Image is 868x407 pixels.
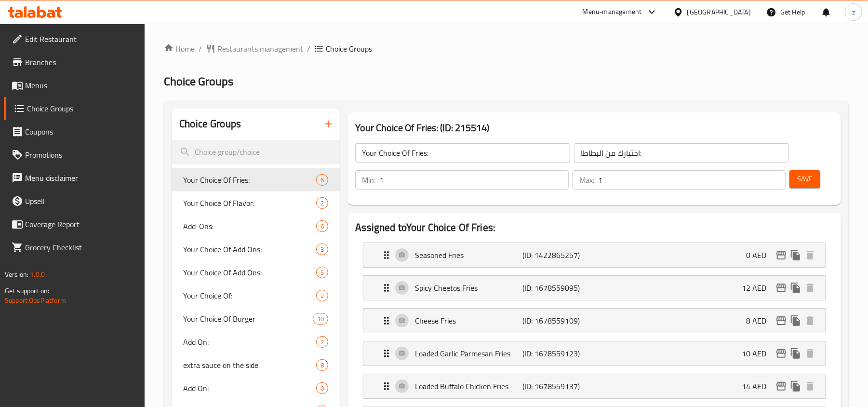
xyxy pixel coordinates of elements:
p: 14 AED [742,380,774,392]
button: delete [803,346,817,361]
span: Add On: [183,336,316,348]
li: Expand [355,271,833,304]
div: Add On:0 [172,377,340,400]
button: delete [803,281,817,295]
div: Choices [316,220,328,232]
p: 0 AED [746,249,774,261]
a: Coverage Report [4,213,145,236]
span: 3 [317,245,328,254]
p: (ID: 1678559095) [523,282,595,294]
li: Expand [355,370,833,403]
span: Edit Restaurant [25,33,137,45]
div: Choices [316,174,328,186]
button: edit [774,248,788,262]
span: 10 [313,314,328,324]
a: Grocery Checklist [4,236,145,259]
p: 10 AED [742,348,774,359]
input: search [172,140,340,164]
span: Your Choice Of: [183,290,316,301]
span: Add On: [183,382,316,394]
li: Expand [355,239,833,271]
div: Choices [316,382,328,394]
span: Your Choice Of Fries: [183,174,316,186]
button: delete [803,313,817,328]
p: (ID: 1678559137) [523,380,595,392]
li: Expand [355,337,833,370]
a: Edit Restaurant [4,27,145,51]
a: Choice Groups [4,97,145,120]
span: Coverage Report [25,218,137,230]
li: / [307,43,310,54]
p: Loaded Garlic Parmesan Fries [415,348,522,359]
p: Min: [362,174,375,186]
a: Branches [4,51,145,74]
a: Upsell [4,190,145,213]
div: Your Choice Of Fries:6 [172,168,340,191]
span: Restaurants management [217,43,303,54]
h2: Assigned to Your Choice Of Fries: [355,220,833,235]
div: Expand [363,276,825,300]
div: extra sauce on the side8 [172,353,340,377]
span: Choice Groups [27,103,137,114]
span: 1.0.0 [30,268,45,281]
a: Menus [4,74,145,97]
span: Menu disclaimer [25,172,137,184]
button: duplicate [788,281,803,295]
span: Menus [25,80,137,91]
button: delete [803,248,817,262]
button: Save [789,170,820,188]
h3: Your Choice Of Fries: (ID: 215514) [355,120,833,136]
span: 6 [317,222,328,231]
div: Your Choice Of Add Ons:3 [172,238,340,261]
div: Choices [316,359,328,371]
span: Promotions [25,149,137,161]
span: 8 [317,361,328,370]
div: Choices [316,267,328,278]
span: 2 [317,338,328,347]
span: 2 [317,199,328,208]
p: Loaded Buffalo Chicken Fries [415,380,522,392]
span: Version: [5,268,28,281]
h2: Choice Groups [179,117,241,131]
span: Get support on: [5,285,49,297]
button: edit [774,313,788,328]
a: Support.OpsPlatform [5,294,66,307]
span: Branches [25,56,137,68]
span: Grocery Checklist [25,242,137,253]
span: Your Choice Of Add Ons: [183,267,316,278]
span: extra sauce on the side [183,359,316,371]
div: Add On:2 [172,330,340,353]
p: Spicy Cheetos Fries [415,282,522,294]
button: duplicate [788,379,803,393]
p: Max: [579,174,594,186]
span: Save [797,173,813,185]
div: Choices [316,197,328,209]
div: Expand [363,243,825,267]
p: (ID: 1678559109) [523,315,595,326]
button: duplicate [788,346,803,361]
a: Restaurants management [206,43,303,54]
span: Choice Groups [164,70,233,92]
button: edit [774,379,788,393]
button: duplicate [788,248,803,262]
div: Expand [363,309,825,333]
div: Choices [313,313,328,325]
span: Coupons [25,126,137,137]
div: Choices [316,290,328,301]
button: delete [803,379,817,393]
div: Choices [316,336,328,348]
span: 5 [317,268,328,277]
li: / [199,43,202,54]
a: Coupons [4,120,145,143]
a: Promotions [4,143,145,166]
div: Expand [363,374,825,398]
span: Upsell [25,195,137,207]
span: Your Choice Of Burger [183,313,313,325]
p: (ID: 1678559123) [523,348,595,359]
div: Add-Ons:6 [172,215,340,238]
button: edit [774,281,788,295]
div: Your Choice Of Add Ons:5 [172,261,340,284]
span: Choice Groups [326,43,372,54]
div: Your Choice Of Burger10 [172,307,340,330]
p: 8 AED [746,315,774,326]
